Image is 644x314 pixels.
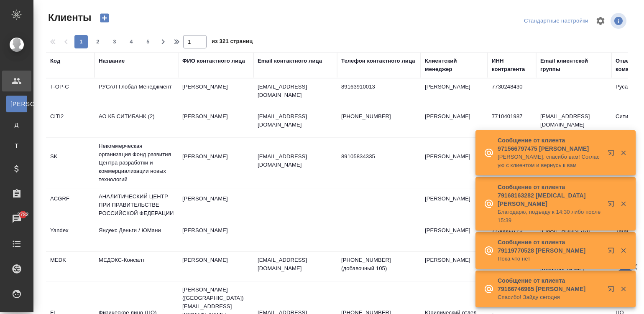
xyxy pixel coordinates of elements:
td: [PERSON_NAME] [178,108,253,137]
button: Закрыть [615,247,632,254]
span: Посмотреть информацию [611,13,628,29]
button: 4 [125,35,138,48]
button: 3 [108,35,121,48]
td: MEDK [46,252,95,281]
td: [PERSON_NAME] [178,222,253,251]
p: [PHONE_NUMBER] [341,112,417,121]
div: Название [99,57,125,65]
p: Сообщение от клиента 971566797475 [PERSON_NAME] [498,136,602,153]
p: 89163910013 [341,83,417,91]
td: T-OP-C [46,78,95,108]
button: 2 [91,35,105,48]
button: Открыть в новой вкладке [603,242,623,262]
td: АО КБ СИТИБАНК (2) [95,108,178,137]
p: [EMAIL_ADDRESS][DOMAIN_NAME] [258,83,333,99]
button: Открыть в новой вкладке [603,195,623,215]
span: Настроить таблицу [590,11,611,31]
td: 7730248430 [488,78,536,108]
button: Закрыть [615,149,632,157]
td: [PERSON_NAME] [421,148,488,177]
td: ACGRF [46,190,95,220]
p: Сообщение от клиента 79166746965 [PERSON_NAME] [498,276,602,293]
p: [PERSON_NAME], спасибо вам! Согласую с клиентом и вернусь к вам [498,153,602,170]
a: 2782 [2,208,31,229]
td: Яндекс Деньги / ЮМани [95,222,178,251]
td: МЕДЭКС-Консалт [95,252,178,281]
div: Email клиентской группы [540,57,607,73]
div: ИНН контрагента [492,57,532,73]
td: АНАЛИТИЧЕСКИЙ ЦЕНТР ПРИ ПРАВИТЕЛЬСТВЕ РОССИЙСКОЙ ФЕДЕРАЦИИ [95,188,178,222]
div: split button [522,15,590,28]
div: Клиентский менеджер [425,57,483,73]
span: Клиенты [46,11,91,24]
div: Телефон контактного лица [341,57,415,65]
span: 5 [141,38,155,46]
td: 7710401987 [488,108,536,137]
span: из 321 страниц [212,36,253,48]
td: [PERSON_NAME] [421,78,488,108]
td: [PERSON_NAME] [178,190,253,220]
p: [EMAIL_ADDRESS][DOMAIN_NAME] [258,112,333,129]
span: 2 [91,38,105,46]
p: [EMAIL_ADDRESS][DOMAIN_NAME] [258,256,333,273]
button: Закрыть [615,285,632,293]
td: [PERSON_NAME] [178,252,253,281]
p: Спасибо! Зайду сегодня [498,293,602,301]
td: [PERSON_NAME] [421,108,488,137]
span: 4 [125,38,138,46]
td: Некоммерческая организация Фонд развития Центра разработки и коммерциализации новых технологий [95,138,178,188]
td: [PERSON_NAME] [178,148,253,177]
td: [PERSON_NAME] [178,78,253,108]
a: Т [6,137,27,154]
span: Д [10,121,23,129]
td: [PERSON_NAME] [421,252,488,281]
td: РУСАЛ Глобал Менеджмент [95,78,178,108]
p: Сообщение от клиента 79168163282 [MEDICAL_DATA][PERSON_NAME] [498,183,602,208]
p: Сообщение от клиента 79119770528 [PERSON_NAME] [498,238,602,255]
span: Т [10,142,23,150]
span: 3 [108,38,121,46]
td: Yandex [46,222,95,251]
p: [EMAIL_ADDRESS][DOMAIN_NAME] [258,152,333,169]
a: Д [6,116,27,133]
p: 89105834335 [341,152,417,161]
td: [EMAIL_ADDRESS][DOMAIN_NAME] [536,108,611,137]
span: 2782 [12,210,33,219]
p: Благодарю, подъеду к 14:30 либо после 15:39 [498,208,602,225]
button: Закрыть [615,200,632,208]
td: [PERSON_NAME] [421,222,488,251]
button: Открыть в новой вкладке [603,281,623,301]
td: SK [46,148,95,177]
button: Открыть в новой вкладке [603,144,623,165]
p: Пока что нет [498,255,602,263]
a: [PERSON_NAME] [6,96,27,112]
button: Создать [95,11,115,25]
p: [PHONE_NUMBER] (добавочный 105) [341,256,417,273]
div: ФИО контактного лица [182,57,245,65]
td: CITI2 [46,108,95,137]
div: Email контактного лица [258,57,322,65]
div: Код [50,57,60,65]
span: [PERSON_NAME] [10,100,23,108]
td: [PERSON_NAME] [421,190,488,220]
button: 5 [141,35,155,48]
